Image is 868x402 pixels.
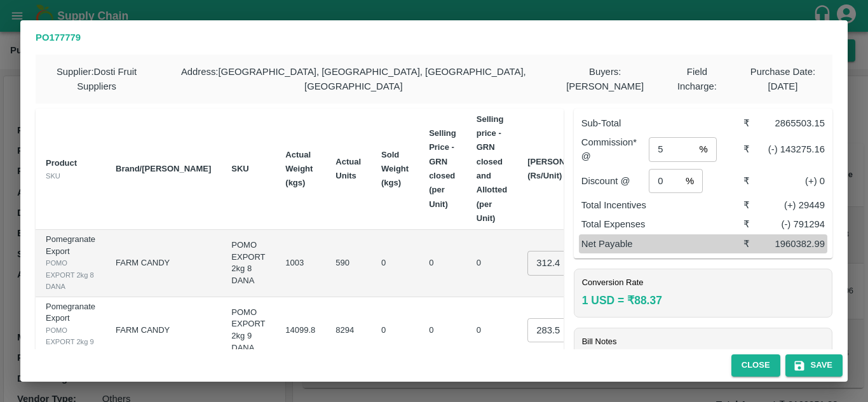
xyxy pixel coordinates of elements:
[764,174,825,188] div: (+) 0
[285,150,313,188] b: Actual Weight (kgs)
[46,170,95,182] div: SKU
[36,297,105,365] td: Pomegranate Export
[325,230,371,297] td: 590
[231,164,248,173] b: SKU
[686,174,694,188] p: %
[764,198,825,212] div: (+) 29449
[581,116,744,130] p: Sub-Total
[381,150,409,188] b: Sold Weight (kgs)
[527,251,578,275] input: 0
[419,297,466,365] td: 0
[743,217,764,231] div: ₹
[419,230,466,297] td: 0
[743,142,764,156] div: ₹
[743,174,764,188] div: ₹
[46,158,77,168] b: Product
[743,116,764,130] div: ₹
[527,157,597,180] b: [PERSON_NAME] (Rs/Unit)
[733,55,832,104] div: Purchase Date : [DATE]
[116,164,211,173] b: Brand/[PERSON_NAME]
[275,297,325,365] td: 14099.8
[764,217,825,231] div: (-) 791294
[581,237,744,251] p: Net Payable
[699,142,707,156] p: %
[764,237,825,251] div: 1960382.99
[477,114,507,223] b: Selling price - GRN closed and Allotted (per Unit)
[105,297,221,365] td: FARM CANDY
[661,55,733,104] div: Field Incharge :
[581,174,649,188] p: Discount @
[582,291,824,309] h6: 1 USD = ₹ 88.37
[36,55,158,104] div: Supplier : Dosti Fruit Suppliers
[743,237,764,251] div: ₹
[36,32,81,43] b: PO 177779
[158,55,549,104] div: Address : [GEOGRAPHIC_DATA], [GEOGRAPHIC_DATA], [GEOGRAPHIC_DATA], [GEOGRAPHIC_DATA]
[743,198,764,212] div: ₹
[36,230,105,297] td: Pomegranate Export
[527,318,578,342] input: 0
[581,217,744,231] p: Total Expenses
[549,55,661,104] div: Buyers : [PERSON_NAME]
[764,142,825,156] div: (-) 143275.16
[582,336,824,348] p: Bill Notes
[336,157,361,180] b: Actual Units
[221,230,275,297] td: POMO EXPORT 2kg 8 DANA
[371,230,419,297] td: 0
[105,230,221,297] td: FARM CANDY
[325,297,371,365] td: 8294
[581,198,744,212] p: Total Incentives
[46,325,95,359] div: POMO EXPORT 2kg 9 DANA
[466,297,517,365] td: 0
[764,116,825,130] div: 2865503.15
[581,135,649,164] p: Commission* @
[731,354,780,377] button: Close
[46,257,95,292] div: POMO EXPORT 2kg 8 DANA
[429,128,456,208] b: Selling Price - GRN closed (per Unit)
[466,230,517,297] td: 0
[275,230,325,297] td: 1003
[221,297,275,365] td: POMO EXPORT 2kg 9 DANA
[785,354,843,377] button: Save
[582,277,824,289] p: Conversion Rate
[371,297,419,365] td: 0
